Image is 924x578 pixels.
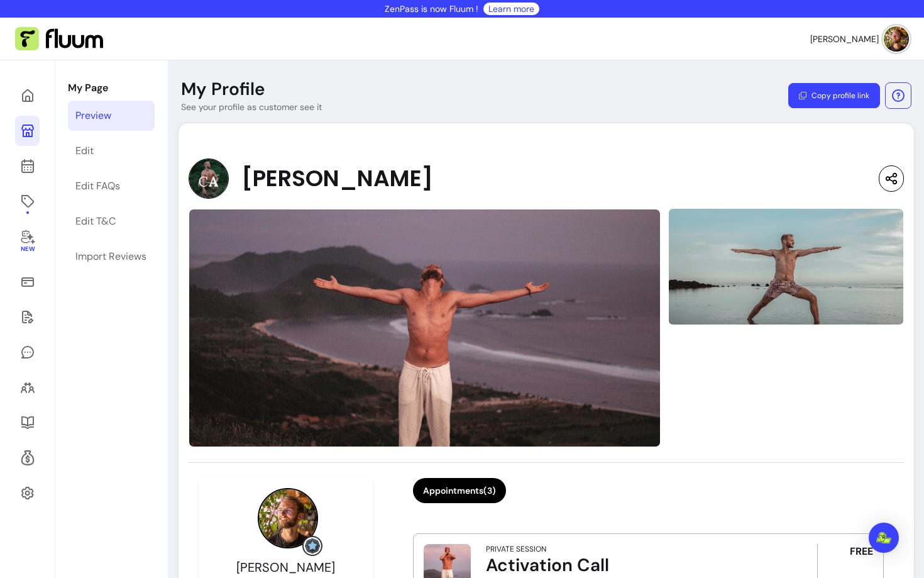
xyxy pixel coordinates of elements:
a: New [15,221,40,262]
a: Import Reviews [68,242,155,272]
span: [PERSON_NAME] [236,559,335,575]
p: My Profile [181,78,265,101]
div: Activation Call [486,554,783,577]
a: Refer & Earn [15,443,40,473]
button: Appointments(3) [413,478,506,503]
button: Copy profile link [788,83,880,108]
a: Settings [15,478,40,508]
img: Fluum Logo [15,27,103,51]
a: Learn more [488,3,534,15]
img: Grow [305,538,320,553]
a: Edit FAQs [68,171,155,201]
span: New [20,245,34,253]
div: Open Intercom Messenger [869,523,899,553]
div: Import Reviews [75,249,146,264]
p: My Page [68,81,155,96]
img: avatar [884,26,909,52]
a: My Messages [15,337,40,367]
div: Private Session [486,544,546,554]
a: Offerings [15,186,40,216]
a: Preview [68,101,155,131]
a: Calendar [15,151,40,181]
button: avatar[PERSON_NAME] [810,26,909,52]
a: Resources [15,408,40,438]
p: See your profile as customer see it [181,101,322,113]
div: Edit T&C [75,214,116,229]
a: Home [15,81,40,111]
div: Edit [75,143,94,158]
a: Clients [15,372,40,403]
img: Provider image [189,158,229,199]
img: image-0 [189,209,661,447]
span: [PERSON_NAME] [810,33,879,45]
a: Waivers [15,302,40,332]
span: FREE [850,544,873,559]
img: image-1 [668,208,904,326]
a: Sales [15,267,40,297]
img: Provider image [258,488,318,548]
p: ZenPass is now Fluum ! [385,3,478,15]
a: My Page [15,116,40,146]
span: [PERSON_NAME] [241,166,433,191]
a: Edit [68,136,155,166]
div: Edit FAQs [75,179,120,194]
a: Edit T&C [68,206,155,236]
div: Preview [75,108,111,123]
